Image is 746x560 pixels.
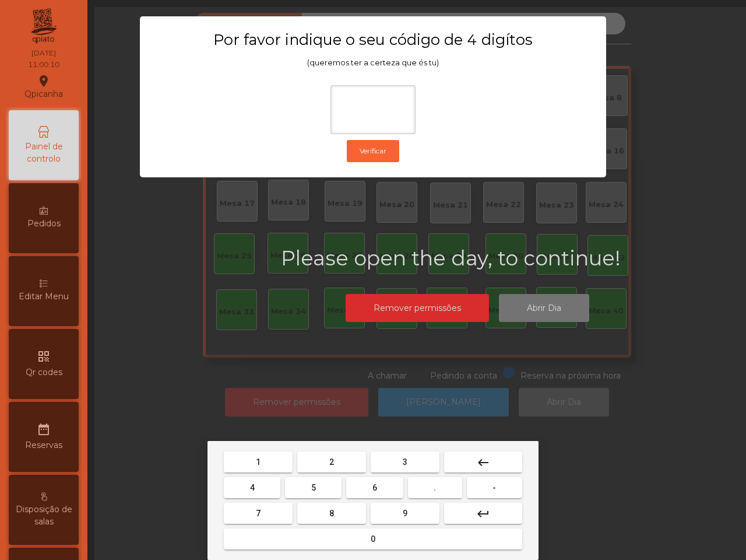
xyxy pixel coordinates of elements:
[256,509,261,518] span: 7
[347,140,399,162] button: Verificar
[492,483,496,492] span: -
[256,457,261,467] span: 1
[403,509,407,518] span: 9
[476,507,490,521] mat-icon: keyboard_return
[403,457,407,467] span: 3
[311,483,316,492] span: 5
[163,30,583,49] h3: Por favor indique o seu código de 4 digítos
[329,509,334,518] span: 8
[434,483,436,492] span: .
[372,483,377,492] span: 6
[307,58,439,67] span: (queremos ter a certeza que és tu)
[371,534,375,544] span: 0
[476,456,490,470] mat-icon: keyboard_backspace
[250,483,255,492] span: 4
[329,457,334,467] span: 2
